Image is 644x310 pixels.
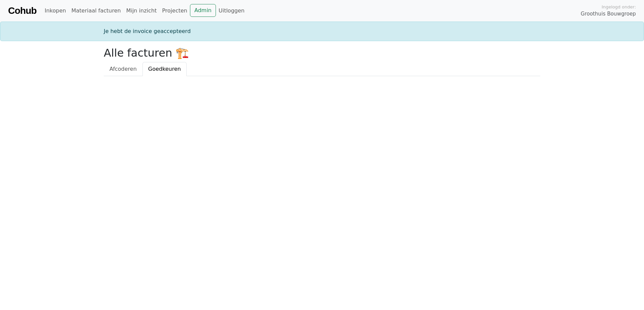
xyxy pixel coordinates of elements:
[104,62,142,76] a: Afcoderen
[148,66,181,72] span: Goedkeuren
[104,46,540,59] h2: Alle facturen 🏗️
[69,4,124,18] a: Materiaal facturen
[159,4,190,18] a: Projecten
[109,66,137,72] span: Afcoderen
[142,62,187,76] a: Goedkeuren
[190,4,216,17] a: Admin
[100,27,544,35] div: Je hebt de invoice geaccepteerd
[216,4,247,18] a: Uitloggen
[8,3,36,19] a: Cohub
[581,10,636,18] span: Groothuis Bouwgroep
[124,4,160,18] a: Mijn inzicht
[42,4,68,18] a: Inkopen
[602,4,636,10] span: Ingelogd onder:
